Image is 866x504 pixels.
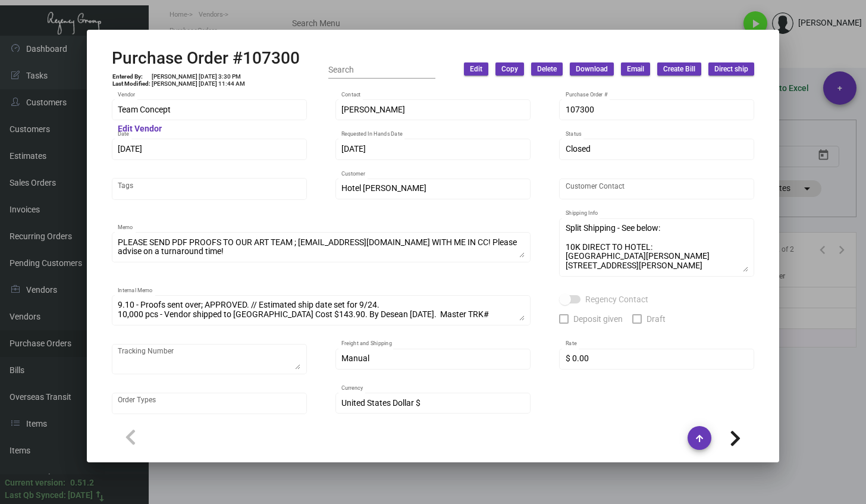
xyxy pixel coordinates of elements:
td: Last Modified: [112,80,151,87]
td: [PERSON_NAME] [DATE] 3:30 PM [151,73,246,80]
span: Draft [647,312,666,326]
button: Direct ship [708,62,754,76]
span: Manual [341,353,369,363]
div: 0.51.2 [70,477,94,489]
h2: Purchase Order #107300 [112,48,300,68]
button: Download [570,62,614,76]
span: Regency Contact [585,292,648,306]
span: Copy [501,64,518,74]
span: Deposit given [573,312,623,326]
span: Closed [566,144,591,154]
div: Current version: [5,477,65,489]
span: Download [576,64,608,74]
button: Edit [464,62,488,76]
div: Last Qb Synced: [DATE] [5,489,93,502]
span: Create Bill [663,64,695,74]
button: Create Bill [657,62,701,76]
button: Copy [495,62,524,76]
span: Direct ship [714,64,748,74]
button: Delete [531,62,563,76]
span: Email [627,64,644,74]
td: Entered By: [112,73,151,80]
span: Delete [537,64,557,74]
button: Email [621,62,650,76]
mat-hint: Edit Vendor [118,124,162,134]
span: Edit [470,64,482,74]
td: [PERSON_NAME] [DATE] 11:44 AM [151,80,246,87]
